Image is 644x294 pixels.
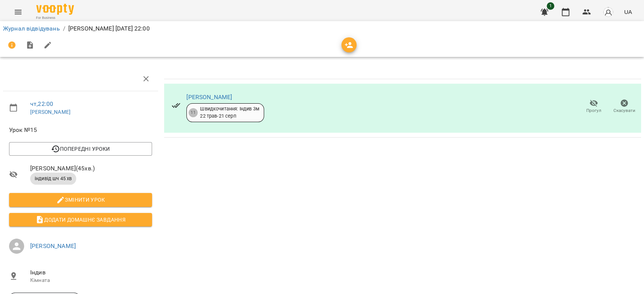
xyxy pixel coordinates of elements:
[621,5,635,19] button: UA
[9,142,152,156] button: Попередні уроки
[547,2,554,10] span: 1
[189,108,198,117] div: 11
[9,213,152,227] button: Додати домашнє завдання
[624,8,632,16] span: UA
[9,3,27,21] button: Menu
[613,107,635,114] span: Скасувати
[30,268,152,277] span: Індив
[30,109,71,115] a: [PERSON_NAME]
[200,106,259,119] div: Швидкочитання: Індив 3м 22 трав - 21 серп
[30,100,53,107] a: чт , 22:00
[15,215,146,224] span: Додати домашнє завдання
[609,96,639,117] button: Скасувати
[578,96,609,117] button: Прогул
[63,24,65,33] li: /
[30,175,76,182] span: індивід шч 45 хв
[3,24,641,33] nav: breadcrumb
[30,164,152,173] span: [PERSON_NAME] ( 45 хв. )
[9,193,152,207] button: Змінити урок
[586,107,601,114] span: Прогул
[603,7,613,17] img: avatar_s.png
[68,24,150,33] p: [PERSON_NAME] [DATE] 22:00
[36,4,74,15] img: Voopty Logo
[15,195,146,204] span: Змінити урок
[30,277,152,284] p: Кімната
[15,144,146,153] span: Попередні уроки
[30,242,76,250] a: [PERSON_NAME]
[3,25,60,32] a: Журнал відвідувань
[186,93,232,101] a: [PERSON_NAME]
[36,15,74,20] span: For Business
[9,126,152,135] span: Урок №15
